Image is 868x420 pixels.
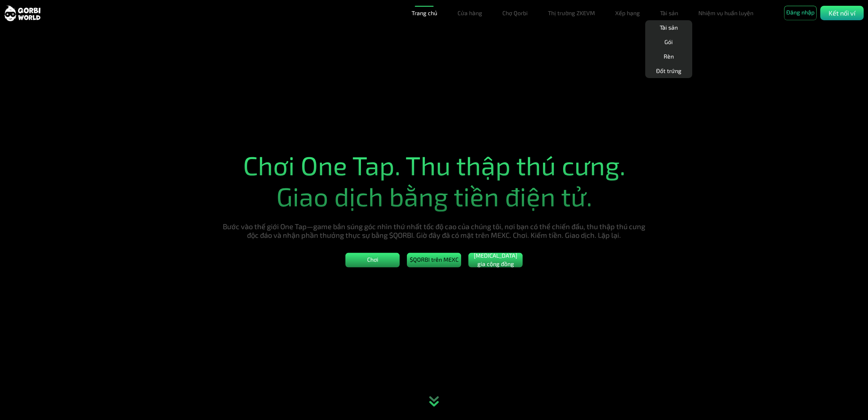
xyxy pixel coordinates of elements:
font: Cửa hàng [458,9,482,16]
div: hoạt hình [418,387,450,420]
font: Chợ Qorbi [502,9,528,16]
font: Kết nối ví [829,9,855,17]
font: Nhiệm vụ huấn luyện [698,9,753,16]
img: logo thương hiệu dính [4,5,41,22]
font: $QORBI trên MEXC [410,256,459,263]
a: Xếp hạng [612,6,643,20]
font: Bước vào thế giới One Tap—game bắn súng góc nhìn thứ nhất tốc độ cao của chúng tôi, nơi bạn có th... [223,222,645,239]
font: Chơi [367,256,378,263]
a: Đốt trứng [653,64,684,78]
a: Cửa hàng [455,6,485,20]
font: Thị trường ZKEVM [548,9,595,16]
button: $QORBI trên MEXC [407,253,461,267]
a: Gói [661,35,676,49]
font: Trang chủ [412,9,437,16]
font: Tài sản [660,24,678,31]
a: Trang chủ [409,6,440,20]
font: Đốt trứng [656,67,681,74]
font: [MEDICAL_DATA] gia cộng đồng [474,252,517,267]
font: Gói [664,38,673,45]
a: Tài sản [657,6,681,20]
button: [MEDICAL_DATA] gia cộng đồng [468,253,523,267]
a: Tài sản [657,20,681,35]
font: Xếp hạng [615,9,640,16]
a: Thị trường ZKEVM [545,6,598,20]
a: Nhiệm vụ huấn luyện [695,6,756,20]
button: Chơi [345,253,400,267]
a: Rèn [661,49,677,64]
font: Rèn [664,53,674,60]
a: Chợ Qorbi [499,6,531,20]
font: Chơi One Tap. Thu thập thú cưng. Giao dịch bằng tiền điện tử. [243,149,625,211]
font: Tài sản [660,9,678,16]
button: Đăng nhập [784,6,817,20]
